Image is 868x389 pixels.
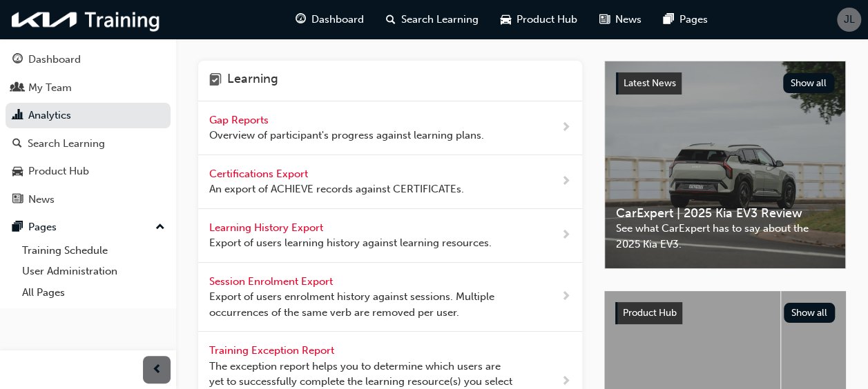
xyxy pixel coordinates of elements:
[209,235,492,251] span: Export of users learning history against learning resources.
[284,6,375,34] a: guage-iconDashboard
[198,101,582,155] a: Gap Reports Overview of participant's progress against learning plans.next-icon
[209,289,517,320] span: Export of users enrolment history against sessions. Multiple occurrences of the same verb are rem...
[28,80,72,96] div: My Team
[783,73,835,93] button: Show all
[12,194,23,206] span: news-icon
[209,72,222,90] span: learning-icon
[386,11,396,28] span: search-icon
[561,173,571,190] span: next-icon
[227,72,278,90] h4: Learning
[561,119,571,137] span: next-icon
[679,12,708,28] span: Pages
[209,344,337,357] span: Training Exception Report
[6,159,171,184] a: Product Hub
[12,82,23,94] span: people-icon
[6,187,171,212] a: News
[375,6,490,34] a: search-iconSearch Learning
[664,11,674,28] span: pages-icon
[17,261,171,282] a: User Administration
[599,11,610,28] span: news-icon
[501,11,511,28] span: car-icon
[17,282,171,303] a: All Pages
[653,6,719,34] a: pages-iconPages
[561,288,571,306] span: next-icon
[6,103,171,128] a: Analytics
[401,12,479,28] span: Search Learning
[844,12,855,28] span: JL
[198,263,582,332] a: Session Enrolment Export Export of users enrolment history against sessions. Multiple occurrences...
[6,47,171,72] a: Dashboard
[604,61,846,269] a: Latest NewsShow allCarExpert | 2025 Kia EV3 ReviewSee what CarExpert has to say about the 2025 Ki...
[17,240,171,261] a: Training Schedule
[6,44,171,215] button: DashboardMy TeamAnalyticsSearch LearningProduct HubNews
[6,131,171,157] a: Search Learning
[6,75,171,101] a: My Team
[616,221,834,252] span: See what CarExpert has to say about the 2025 Kia EV3.
[490,6,588,34] a: car-iconProduct Hub
[616,206,834,221] span: CarExpert | 2025 Kia EV3 Review
[209,114,271,126] span: Gap Reports
[837,8,861,32] button: JL
[12,54,23,66] span: guage-icon
[784,303,836,323] button: Show all
[152,361,162,379] span: prev-icon
[588,6,653,34] a: news-iconNews
[6,215,171,240] button: Pages
[28,219,57,235] div: Pages
[198,209,582,263] a: Learning History Export Export of users learning history against learning resources.next-icon
[28,163,89,179] div: Product Hub
[623,307,677,319] span: Product Hub
[209,275,336,288] span: Session Enrolment Export
[209,168,311,180] span: Certifications Export
[7,6,166,34] img: kia-training
[28,52,81,68] div: Dashboard
[198,155,582,209] a: Certifications Export An export of ACHIEVE records against CERTIFICATEs.next-icon
[12,110,23,122] span: chart-icon
[209,181,464,197] span: An export of ACHIEVE records against CERTIFICATEs.
[296,11,306,28] span: guage-icon
[517,12,577,28] span: Product Hub
[12,138,22,150] span: search-icon
[209,128,484,143] span: Overview of participant's progress against learning plans.
[209,221,326,234] span: Learning History Export
[615,12,642,28] span: News
[28,136,105,152] div: Search Learning
[561,227,571,244] span: next-icon
[155,219,165,237] span: up-icon
[12,221,23,234] span: pages-icon
[12,166,23,178] span: car-icon
[311,12,364,28] span: Dashboard
[624,77,676,89] span: Latest News
[616,72,834,94] a: Latest NewsShow all
[615,302,835,324] a: Product HubShow all
[28,192,55,208] div: News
